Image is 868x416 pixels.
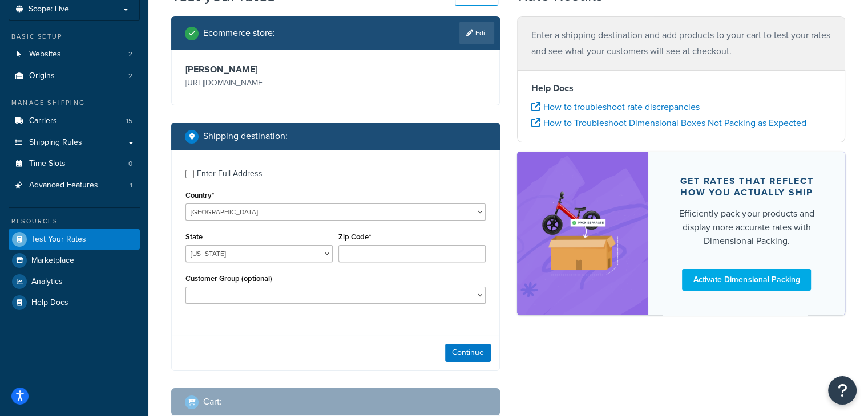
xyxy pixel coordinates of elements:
[31,235,86,244] span: Test Your Rates
[682,269,811,291] a: Activate Dimensional Packing
[203,28,275,38] h2: Ecommerce store :
[130,181,132,190] span: 1
[185,170,194,178] input: Enter Full Address
[29,116,57,126] span: Carriers
[676,207,818,248] div: Efficiently pack your products and display more accurate rates with Dimensional Packing.
[9,44,140,65] a: Websites2
[9,153,140,174] li: Time Slots
[203,131,288,141] h2: Shipping destination :
[185,274,272,283] label: Customer Group (optional)
[203,397,222,407] h2: Cart :
[29,5,69,14] span: Scope: Live
[9,153,140,174] a: Time Slots0
[531,100,700,113] a: How to troubleshoot rate discrepancies
[9,44,140,65] li: Websites
[9,175,140,196] a: Advanced Features1
[9,175,140,196] li: Advanced Features
[9,98,140,108] div: Manage Shipping
[9,66,140,87] a: Origins2
[9,66,140,87] li: Origins
[29,71,55,81] span: Origins
[338,233,371,241] label: Zip Code*
[197,166,263,182] div: Enter Full Address
[828,376,857,405] button: Open Resource Center
[9,32,140,42] div: Basic Setup
[531,27,831,59] p: Enter a shipping destination and add products to your cart to test your rates and see what your c...
[9,250,140,271] a: Marketplace
[445,344,491,362] button: Continue
[128,159,132,169] span: 0
[9,111,140,132] a: Carriers15
[185,191,214,199] label: Country*
[29,159,66,169] span: Time Slots
[531,116,806,129] a: How to Troubleshoot Dimensional Boxes Not Packing as Expected
[9,292,140,313] a: Help Docs
[185,64,333,75] h3: [PERSON_NAME]
[185,75,333,91] p: [URL][DOMAIN_NAME]
[9,111,140,132] li: Carriers
[185,233,203,241] label: State
[29,181,98,190] span: Advanced Features
[31,298,68,308] span: Help Docs
[676,176,818,198] div: Get rates that reflect how you actually ship
[29,138,82,148] span: Shipping Rules
[29,50,61,59] span: Websites
[128,71,132,81] span: 2
[31,256,74,266] span: Marketplace
[126,116,132,126] span: 15
[534,169,631,297] img: feature-image-dim-d40ad3071a2b3c8e08177464837368e35600d3c5e73b18a22c1e4bb210dc32ac.png
[9,229,140,250] a: Test Your Rates
[128,50,132,59] span: 2
[531,81,831,95] h4: Help Docs
[31,277,63,287] span: Analytics
[9,217,140,226] div: Resources
[9,132,140,153] a: Shipping Rules
[9,271,140,292] a: Analytics
[459,22,494,44] a: Edit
